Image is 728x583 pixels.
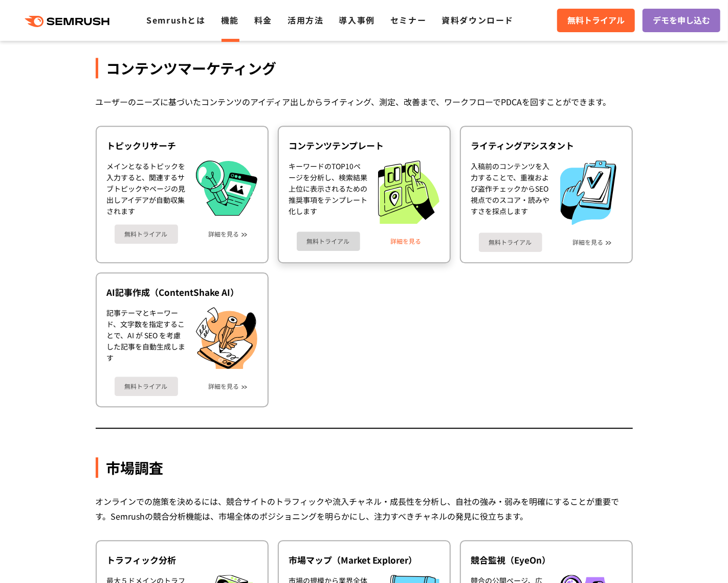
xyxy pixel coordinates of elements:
[107,160,186,217] div: メインとなるトピックを入力すると、関連するサブトピックやページの見出しアイデアが自動収集されます
[390,14,426,26] a: セミナー
[196,160,257,216] img: トピックリサーチ
[96,58,633,78] div: コンテンツマーケティング
[391,238,422,245] a: 詳細を見る
[442,14,514,26] a: 資料ダウンロード
[471,554,622,566] div: 競合監視（EyeOn）
[196,307,257,369] img: AI記事作成（ContentShake AI）
[479,232,542,252] a: 無料トライアル
[115,224,178,244] a: 無料トライアル
[115,377,178,396] a: 無料トライアル
[288,14,323,26] a: 活用方法
[96,457,633,478] div: 市場調査
[573,239,604,246] a: 詳細を見る
[96,494,633,524] div: オンラインでの施策を決めるには、競合サイトのトラフィックや流入チャネル・成長性を分析し、自社の強み・弱みを明確にすることが重要です。Semrushの競合分析機能は、市場全体のポジショニングを明ら...
[297,231,360,251] a: 無料トライアル
[221,14,239,26] a: 機能
[567,14,625,27] span: 無料トライアル
[378,160,439,224] img: コンテンツテンプレート
[96,95,633,109] div: ユーザーのニーズに基づいたコンテンツのアイディア出しからライティング、測定、改善まで、ワークフローでPDCAを回すことができます。
[643,9,720,32] a: デモを申し込む
[560,160,616,225] img: ライティングアシスタント
[146,14,205,26] a: Semrushとは
[653,14,710,27] span: デモを申し込む
[107,139,257,152] div: トピックリサーチ
[289,139,439,152] div: コンテンツテンプレート
[209,383,239,390] a: 詳細を見る
[471,139,622,152] div: ライティングアシスタント
[209,230,239,238] a: 詳細を見る
[471,160,550,225] div: 入稿前のコンテンツを入力することで、重複および盗作チェックからSEO視点でのスコア・読みやすさを採点します
[107,554,257,566] div: トラフィック分析
[107,307,186,369] div: 記事テーマとキーワード、文字数を指定することで、AI が SEO を考慮した記事を自動生成します
[339,14,375,26] a: 導入事例
[107,286,257,298] div: AI記事作成（ContentShake AI）
[254,14,272,26] a: 料金
[289,160,368,224] div: キーワードのTOP10ページを分析し、検索結果上位に表示されるための推奨事項をテンプレート化します
[289,554,439,566] div: 市場マップ（Market Explorer）
[557,9,635,32] a: 無料トライアル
